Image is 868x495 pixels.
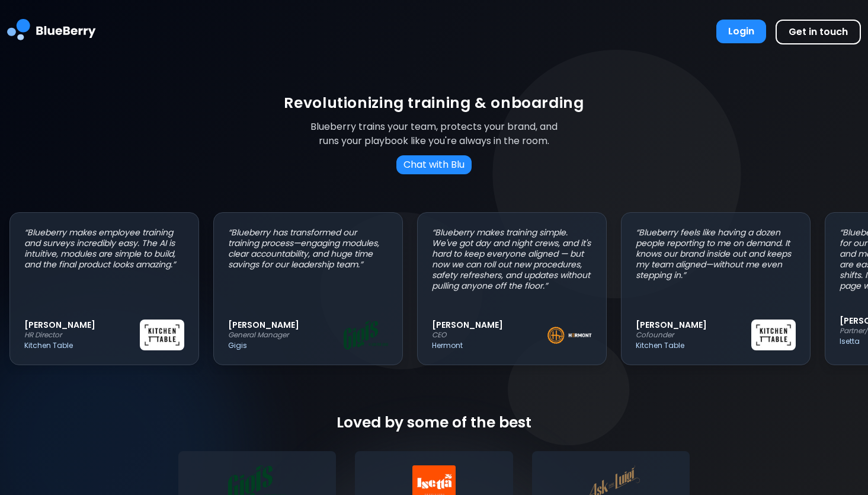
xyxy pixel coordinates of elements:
[228,227,388,270] p: “ Blueberry has transformed our training process—engaging modules, clear accountability, and huge...
[7,9,96,54] img: BlueBerry Logo
[789,25,848,39] span: Get in touch
[24,320,140,330] p: [PERSON_NAME]
[228,320,344,330] p: [PERSON_NAME]
[636,341,751,350] p: Kitchen Table
[24,341,140,350] p: Kitchen Table
[302,120,567,148] p: Blueberry trains your team, protects your brand, and runs your playbook like you're always in the...
[228,341,344,350] p: Gigis
[547,327,592,344] img: Hermont logo
[432,341,547,350] p: Hermont
[396,155,472,174] button: Chat with Blu
[716,20,766,44] a: Login
[432,320,547,330] p: [PERSON_NAME]
[228,330,344,340] p: General Manager
[284,93,584,113] h1: Revolutionizing training & onboarding
[24,330,140,340] p: HR Director
[716,20,766,43] button: Login
[751,320,796,350] img: Kitchen Table logo
[636,227,796,280] p: “ Blueberry feels like having a dozen people reporting to me on demand. It knows our brand inside...
[178,413,690,432] h2: Loved by some of the best
[636,320,751,330] p: [PERSON_NAME]
[432,227,592,291] p: “ Blueberry makes training simple. We've got day and night crews, and it's hard to keep everyone ...
[344,321,388,350] img: Gigis logo
[776,20,861,44] button: Get in touch
[140,320,184,350] img: Kitchen Table logo
[432,330,547,340] p: CEO
[24,227,184,270] p: “ Blueberry makes employee training and surveys incredibly easy. The AI is intuitive, modules are...
[636,330,751,340] p: Cofounder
